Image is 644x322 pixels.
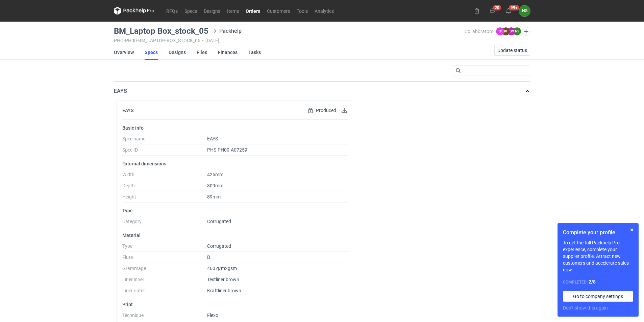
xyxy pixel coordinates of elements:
[122,208,348,213] p: Type
[563,278,633,286] div: Completed:
[207,254,210,260] span: B
[122,313,207,321] dt: Technique
[522,27,530,36] button: Edit collaborators
[224,7,242,15] a: Items
[218,45,238,60] a: Finances
[122,277,207,285] dt: Liner inner
[497,48,527,53] span: Update status
[197,45,207,60] a: Files
[122,243,207,252] dt: Type
[487,5,498,16] button: 20
[207,243,231,249] span: Corrugated
[264,7,293,15] a: Customers
[207,266,237,271] span: 460 g/m2gsm
[519,5,530,17] div: Natalia Stępak
[207,194,221,199] span: 89mm
[122,254,207,263] dt: Flute
[496,27,504,35] figcaption: TP
[513,27,521,35] figcaption: NS
[589,279,596,285] strong: 2 / 8
[502,27,510,35] figcaption: KI
[465,29,493,34] span: Collaborators
[122,219,207,227] dt: Category
[207,277,239,282] span: Testliner brown
[122,288,207,296] dt: Liner outer
[207,136,218,141] span: EAYS
[122,233,348,238] p: Material
[507,27,515,35] figcaption: EW
[202,38,204,43] span: •
[293,7,311,15] a: Tools
[340,106,348,114] button: Download specification
[122,136,207,144] dt: Spec name
[200,7,224,15] a: Designs
[207,288,241,293] span: Kraftliner brown
[207,172,223,177] span: 425mm
[122,172,207,180] dt: Width
[207,313,218,318] span: Flexo
[145,45,158,60] a: Specs
[169,45,186,60] a: Designs
[114,38,465,43] div: PHO-PH00-BM_LAPTOP-BOX_STOCK_05 [DATE]
[122,183,207,191] dt: Depth
[306,106,338,114] div: Produced
[519,5,530,17] button: NS
[181,7,200,15] a: Specs
[114,45,134,60] a: Overview
[563,304,608,311] button: Don’t show this again
[207,147,247,153] span: PHS-PH00-A07259
[503,5,514,16] button: 99+
[563,291,633,302] a: Go to company settings
[122,147,207,156] dt: Spec ID
[211,27,242,35] div: Packhelp
[207,219,231,224] span: Corrugated
[311,7,337,15] a: Analytics
[122,266,207,274] dt: Grammage
[248,45,261,60] a: Tasks
[628,226,636,234] button: Skip for now
[163,7,181,15] a: RFQs
[242,7,264,15] a: Orders
[114,27,208,35] h3: BM_Laptop Box_stock_05
[563,229,633,237] h1: Complete your profile
[122,302,348,307] p: Print
[114,87,127,95] p: EAYS
[563,239,633,273] p: To get the full Packhelp Pro experience, complete your supplier profile. Attract new customers an...
[122,194,207,203] dt: Height
[207,183,223,188] span: 309mm
[122,108,133,113] h2: EAYS
[114,7,154,15] svg: Packhelp Pro
[122,125,348,131] p: Basic info
[122,161,348,166] p: External dimensions
[494,45,530,56] button: Update status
